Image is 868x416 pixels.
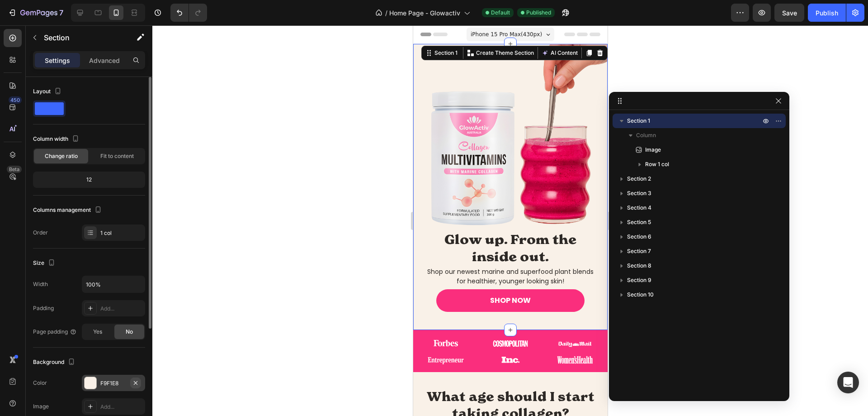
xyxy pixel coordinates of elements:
div: Size [33,257,57,269]
div: Undo/Redo [170,4,207,22]
span: Column [636,131,656,140]
button: Publish [808,4,846,22]
div: Publish [816,8,838,18]
div: Column width [33,133,81,145]
span: Section 7 [627,247,651,256]
span: / [385,8,387,18]
span: Yes [93,328,102,336]
span: Section 10 [627,290,654,299]
div: F9F1E8 [100,379,127,387]
span: Image [645,145,661,154]
div: 450 [9,96,22,104]
input: Auto [82,276,145,292]
div: Background [33,356,77,368]
div: Layout [33,86,63,98]
span: Section 1 [627,116,650,125]
button: 7 [4,4,67,22]
span: Fit to content [100,152,134,160]
span: Home Page - Glowactiv [389,8,460,18]
button: Save [774,4,804,22]
span: Section 6 [627,232,651,241]
div: Color [33,379,47,387]
div: Beta [7,166,22,173]
div: Width [33,280,48,288]
div: 12 [35,173,143,186]
strong: What age should I start taking collagen? [14,363,181,396]
p: Advanced [89,56,120,65]
div: Open Intercom Messenger [837,372,859,393]
span: Published [526,9,551,17]
span: Row 1 col [645,160,669,169]
div: Add... [100,403,143,411]
div: 1 col [100,229,143,237]
div: Add... [100,305,143,313]
div: Columns management [33,204,104,216]
span: Section 4 [627,203,651,212]
div: Image [33,402,49,411]
div: Page padding [33,328,77,336]
span: Default [491,9,510,17]
div: Padding [33,304,54,312]
span: Save [782,9,797,17]
span: Section 2 [627,174,651,183]
p: Section [44,32,118,43]
span: Change ratio [45,152,78,160]
span: Section 3 [627,189,651,198]
div: Order [33,229,48,237]
span: Section 8 [627,261,651,270]
span: No [126,328,133,336]
p: 7 [59,7,63,18]
iframe: Design area [413,25,608,416]
p: Settings [45,56,70,65]
span: Section 5 [627,218,651,227]
span: Section 9 [627,276,651,285]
